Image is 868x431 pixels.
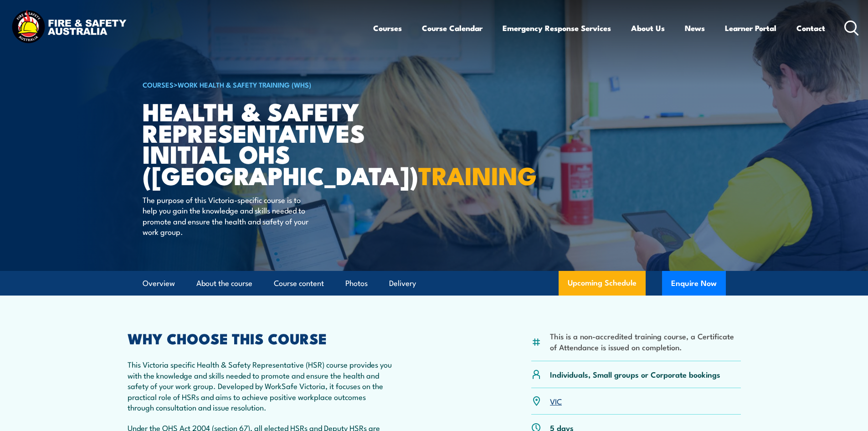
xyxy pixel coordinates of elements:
a: Course Calendar [422,16,483,40]
li: This is a non-accredited training course, a Certificate of Attendance is issued on completion. [550,331,741,352]
h6: > [143,79,368,90]
strong: TRAINING [418,156,537,193]
h2: WHY CHOOSE THIS COURSE [128,332,394,344]
a: News [685,16,705,40]
a: Emergency Response Services [503,16,611,40]
a: Contact [796,16,825,40]
a: Work Health & Safety Training (WHS) [178,79,311,89]
a: Learner Portal [725,16,776,40]
a: Photos [345,271,368,296]
a: Course content [274,271,324,296]
a: Courses [373,16,402,40]
p: This Victoria specific Health & Safety Representative (HSR) course provides you with the knowledg... [128,359,394,412]
h1: Health & Safety Representatives Initial OHS ([GEOGRAPHIC_DATA]) [143,100,368,186]
a: About Us [631,16,665,40]
a: Overview [143,271,175,296]
a: About the course [196,271,252,296]
a: Delivery [389,271,416,296]
a: Upcoming Schedule [559,271,646,296]
p: The purpose of this Victoria-specific course is to help you gain the knowledge and skills needed ... [143,194,309,237]
a: VIC [550,395,562,406]
button: Enquire Now [662,271,726,296]
a: COURSES [143,79,174,89]
p: Individuals, Small groups or Corporate bookings [550,369,720,379]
